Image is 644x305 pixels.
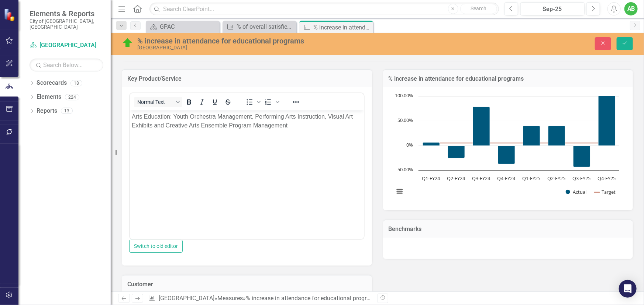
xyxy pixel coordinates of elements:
[159,295,214,302] a: [GEOGRAPHIC_DATA]
[397,117,413,123] text: 50.00%
[30,41,103,50] a: [GEOGRAPHIC_DATA]
[129,240,183,253] button: Switch to old editor
[520,2,585,15] button: Sep-25
[61,108,73,114] div: 13
[423,143,440,146] path: Q1-FY24, 6.65. Actual.
[497,175,516,182] text: Q4-FY24
[130,111,364,239] iframe: Rich Text Area
[389,76,628,82] h3: % increase in attendance for educational programs
[523,126,540,146] path: Q1-FY25, 40. Actual.
[471,6,486,11] span: Search
[547,175,565,182] text: Q2-FY25
[523,5,582,14] div: Sep-25
[30,18,103,30] small: City of [GEOGRAPHIC_DATA], [GEOGRAPHIC_DATA]
[209,97,221,107] button: Underline
[460,4,497,14] button: Search
[37,79,67,87] a: Scorecards
[448,146,465,158] path: Q2-FY24, -26. Actual.
[389,226,628,232] h3: Benchmarks
[595,189,616,195] button: Show Target
[619,280,637,298] div: Open Intercom Messenger
[566,189,586,195] button: Show Actual
[65,94,79,100] div: 224
[137,37,407,45] div: % increase in attendance for educational programs
[183,97,195,107] button: Bold
[246,295,378,302] div: % increase in attendance for educational programs
[390,92,623,203] svg: Interactive chart
[196,97,208,107] button: Italic
[395,186,405,196] button: View chart menu, Chart
[160,22,218,31] div: GPAC
[243,97,262,107] div: Bullet list
[237,22,295,31] div: % of overall satisfied touring crews
[37,93,61,101] a: Elements
[313,23,371,32] div: % increase in attendance for educational programs
[122,37,134,49] img: On Target
[221,97,234,107] button: Strikethrough
[422,175,440,182] text: Q1-FY24
[396,166,413,173] text: -50.00%
[224,22,295,31] a: % of overall satisfied touring crews
[597,175,616,182] text: Q4-FY25
[262,97,280,107] div: Numbered list
[70,80,82,86] div: 18
[30,9,103,18] span: Elements & Reports
[472,175,490,182] text: Q3-FY24
[4,8,17,21] img: ClearPoint Strategy
[137,45,407,50] div: [GEOGRAPHIC_DATA]
[395,92,413,99] text: 100.00%
[290,97,302,107] button: Reveal or hide additional toolbar items
[548,126,565,146] path: Q2-FY25, 40. Actual.
[473,107,490,146] path: Q3-FY24, 79. Actual.
[127,76,366,82] h3: Key Product/Service
[134,97,182,107] button: Block Normal Text
[624,2,638,15] button: AB
[149,3,499,15] input: Search ClearPoint...
[572,175,590,182] text: Q3-FY25
[148,294,372,303] div: » »
[447,175,465,182] text: Q2-FY24
[37,107,57,115] a: Reports
[137,99,173,105] span: Normal Text
[217,295,243,302] a: Measures
[573,146,590,167] path: Q3-FY25, -44. Actual.
[127,281,366,288] h3: Customer
[148,22,218,31] a: GPAC
[390,92,626,203] div: Chart. Highcharts interactive chart.
[522,175,540,182] text: Q1-FY25
[30,59,103,71] input: Search Below...
[498,146,515,164] path: Q4-FY24, -38. Actual.
[406,141,413,148] text: 0%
